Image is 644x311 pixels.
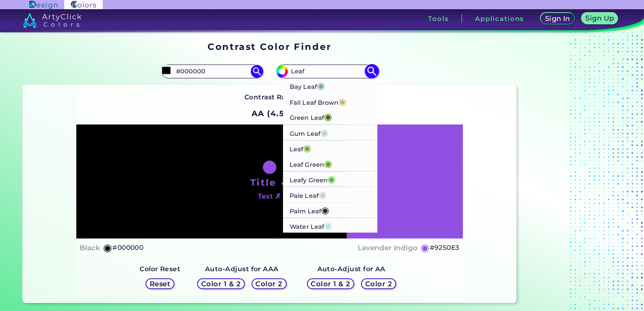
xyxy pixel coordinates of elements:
span: ◉ [324,220,332,231]
input: type color 2.. [288,66,366,77]
span: ◉ [320,127,328,137]
strong: Auto-Adjust for AAA [205,265,279,273]
img: icon search [251,65,263,78]
h5: #000000 [112,242,143,253]
strong: Color Reset [140,265,180,273]
h3: Tools [428,16,449,22]
a: Sign Up [581,13,619,25]
p: Gum Leaf [290,124,328,140]
span: ◉ [324,158,332,168]
h5: Sign In [545,15,571,22]
p: Pale Leaf [290,187,327,202]
h4: Text ✗ [258,190,281,202]
span: ◉ [338,96,346,106]
span: ◉ [317,80,325,91]
span: ◉ [327,173,335,184]
h4: Black [80,242,100,254]
h1: Title ✓ [250,176,289,189]
h3: Applications [475,16,524,22]
h5: ◉ [103,243,112,253]
h5: #9250E3 [430,242,460,253]
p: Leaf [290,140,312,155]
img: logo_artyclick_colors_white.svg [23,13,82,28]
strong: Auto-Adjust for AA [317,265,386,273]
h2: AA (4.5) [248,104,292,123]
p: Leaf Green [290,155,332,171]
h5: Color 1 & 2 [310,280,351,287]
h5: Sign Up [585,15,615,22]
p: Water Leaf [290,218,332,233]
h4: Lavender Indigo [358,242,418,254]
strong: Contrast Ratio [244,93,295,101]
span: ◉ [321,204,329,215]
h1: Contrast Color Finder [208,40,331,53]
p: Green Leaf [290,109,332,124]
p: Leafy Green [290,171,335,187]
span: ◉ [303,142,311,153]
h5: Reset [149,280,171,287]
span: ◉ [324,111,332,122]
h5: Color 1 & 2 [200,280,241,287]
img: ArtyClick Design logo [29,1,57,9]
input: type color 1.. [173,66,251,77]
h5: ◉ [421,243,430,253]
img: icon search [364,64,379,79]
span: ◉ [319,189,327,200]
a: Sign In [540,13,575,25]
p: Palm Leaf [290,202,329,218]
p: Fall Leaf Brown [290,93,346,109]
h5: Color 2 [365,280,393,287]
p: Bay Leaf [290,78,325,93]
h5: Color 2 [255,280,283,287]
